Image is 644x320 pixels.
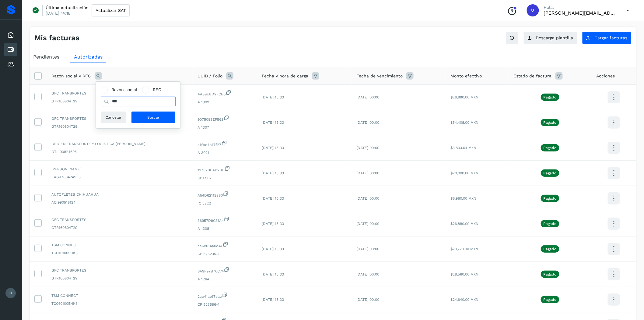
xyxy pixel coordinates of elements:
[544,95,557,99] p: Pagado
[582,31,632,44] button: Cargar facturas
[356,247,379,251] span: [DATE] 00:00
[51,116,188,121] span: GFC TRANSPORTES
[51,124,188,129] span: GTR160804T29
[356,196,379,201] span: [DATE] 00:00
[198,191,252,198] span: A54D62112380
[262,247,284,251] span: [DATE] 15:33
[451,247,478,251] span: $20,720.00 MXN
[262,171,284,175] span: [DATE] 15:33
[34,34,79,42] h4: Mis facturas
[544,247,557,251] p: Pagado
[356,73,403,79] span: Fecha de vencimiento
[74,54,103,60] span: Autorizadas
[198,73,222,79] span: UUID / Folio
[51,242,188,248] span: TSM CONNECT
[46,10,71,16] p: [DATE] 14:18
[51,91,188,96] span: GFC TRANSPORTES
[51,73,91,79] span: Razón social y RFC
[262,297,284,302] span: [DATE] 15:33
[198,241,252,249] span: ce6c014a0d47
[51,293,188,298] span: TSM CONNECT
[51,141,188,147] span: ORIGEN TRANSPORTE Y LOGISTICA [PERSON_NAME]
[4,43,17,56] div: Cuentas por pagar
[51,200,188,205] span: ACI990518124
[198,201,252,206] span: IC 5322
[51,250,188,256] span: TCO101005HK3
[198,125,252,130] span: A 1307
[198,302,252,307] span: CP 523596-1
[544,196,557,201] p: Pagado
[451,120,479,125] span: $54,408.00 MXN
[356,297,379,302] span: [DATE] 00:00
[262,120,284,125] span: [DATE] 15:33
[356,95,379,99] span: [DATE] 00:00
[198,226,252,231] span: A 1308
[356,146,379,150] span: [DATE] 00:00
[198,150,252,155] span: A 3021
[51,268,188,273] span: GFC TRANSPORTES
[51,166,188,172] span: [PERSON_NAME]
[198,276,252,282] span: A 1264
[262,95,284,99] span: [DATE] 15:33
[544,120,557,125] p: Pagado
[451,95,479,99] span: $26,880.00 MXN
[198,216,252,223] span: 36957D9C31A4
[451,297,479,302] span: $24,640.00 MXN
[514,73,552,79] span: Estado de factura
[51,174,188,180] span: EAGJ780424SL5
[51,98,188,104] span: GTR160804T29
[544,222,557,226] p: Pagado
[544,272,557,276] p: Pagado
[198,165,252,173] span: 12752BEAB2BE
[92,4,130,16] button: Actualizar SAT
[262,222,284,226] span: [DATE] 15:33
[544,5,617,10] p: Hola,
[596,73,615,79] span: Acciones
[262,272,284,276] span: [DATE] 15:33
[51,192,188,197] span: AUTOFLETES CHIHUAHUA
[198,267,252,274] span: 6A9F97B70C74
[4,58,17,71] div: Proveedores
[46,5,89,10] p: Última actualización
[262,196,284,201] span: [DATE] 15:33
[262,146,284,150] span: [DATE] 15:33
[51,225,188,230] span: GTR160804T29
[51,301,188,306] span: TCO101005HK3
[198,175,252,181] span: CPJ 962
[356,171,379,175] span: [DATE] 00:00
[33,54,59,60] span: Pendientes
[523,31,577,44] button: Descarga plantilla
[544,10,617,16] p: victor.romero@fidum.com.mx
[356,272,379,276] span: [DATE] 00:00
[198,115,252,122] span: 9075098EF563
[198,90,252,97] span: AA89EBD2FCE6
[544,146,557,150] p: Pagado
[262,73,308,79] span: Fecha y hora de carga
[198,140,252,148] span: 41fbe4b17f27
[451,146,477,150] span: $3,803.64 MXN
[451,222,479,226] span: $26,880.00 MXN
[536,36,573,40] span: Descarga plantilla
[595,36,628,40] span: Cargar facturas
[356,120,379,125] span: [DATE] 00:00
[451,171,479,175] span: $28,000.00 MXN
[544,171,557,175] p: Pagado
[51,276,188,281] span: GTR160804T29
[96,8,126,12] span: Actualizar SAT
[451,272,479,276] span: $28,560.00 MXN
[198,251,252,257] span: CP 525235-1
[451,73,482,79] span: Monto efectivo
[198,292,252,299] span: 2cc41aef7eac
[51,217,188,222] span: GFC TRANSPORTES
[198,99,252,105] span: A 1309
[451,196,477,201] span: $6,960.00 MXN
[4,28,17,42] div: Inicio
[356,222,379,226] span: [DATE] 00:00
[51,149,188,155] span: OTL1908246P5
[544,297,557,302] p: Pagado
